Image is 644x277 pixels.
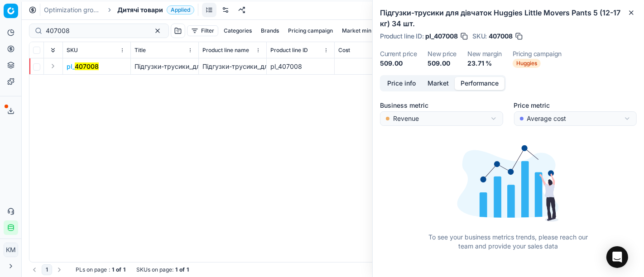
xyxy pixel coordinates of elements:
strong: of [179,266,185,273]
dd: 509.00 [428,59,457,68]
button: Expand all [48,45,58,56]
span: SKU : [472,33,487,39]
button: Categories [220,25,255,36]
div: 388.32 [338,62,399,71]
strong: of [116,266,121,273]
div: pl_407008 [270,62,331,71]
button: Go to previous page [29,264,40,275]
button: Performance [455,77,505,90]
span: Applied [167,5,194,14]
button: Market [422,77,455,90]
strong: 1 [187,266,189,273]
button: Brands [257,25,283,36]
button: Market min price competitor name [338,25,435,36]
span: Дитячі товариApplied [117,5,194,14]
h2: Підгузки-трусики для дівчаток Huggies Little Movers Pants 5 (12-17 кг) 34 шт. [380,7,637,29]
span: Product line ID : [380,33,423,39]
button: Pricing campaign [284,25,336,36]
span: Title [135,47,146,54]
label: Price metric [514,102,637,109]
strong: 1 [175,266,178,273]
img: No data [450,133,567,227]
a: Optimization groups [44,5,102,14]
button: Go to next page [54,264,65,275]
div: Підгузки-трусики_для_дівчаток_Huggies_Little_Movers_Pants_5_(12-17_кг)_34_шт. [202,62,263,71]
span: 407008 [489,32,513,41]
div: To see your business metrics trends, please reach our team and provide your sales data [422,233,596,251]
span: Product line name [202,47,249,54]
dt: Current price [380,51,417,57]
span: SKUs on page : [136,266,173,273]
button: pl_407008 [67,62,99,71]
button: Filter [187,25,218,36]
span: pl_ [67,62,99,71]
strong: 1 [123,266,125,273]
span: Product line ID [270,47,308,54]
span: Підгузки-трусики_для_дівчаток_Huggies_Little_Movers_Pants_5_(12-17_кг)_34_шт. [135,62,383,70]
label: Business metric [380,102,503,109]
strong: 1 [112,266,114,273]
span: pl_407008 [425,32,458,41]
button: 1 [42,264,52,275]
span: SKU [67,47,78,54]
span: Cost [338,47,350,54]
div: Open Intercom Messenger [606,246,628,268]
span: PLs on page [76,266,107,273]
div: : [76,266,125,273]
span: Дитячі товари [117,5,163,14]
nav: breadcrumb [44,5,194,14]
span: КM [4,243,18,257]
dt: New margin [467,51,502,57]
button: Price info [381,77,422,90]
dt: New price [428,51,457,57]
button: КM [4,243,18,257]
span: Huggies [513,59,541,68]
nav: pagination [29,264,65,275]
dd: 23.71 % [467,59,502,68]
mark: 407008 [75,62,99,70]
input: Search by SKU or title [46,26,145,35]
button: Expand [48,61,58,72]
dd: 509.00 [380,59,417,68]
dt: Pricing campaign [513,51,562,57]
